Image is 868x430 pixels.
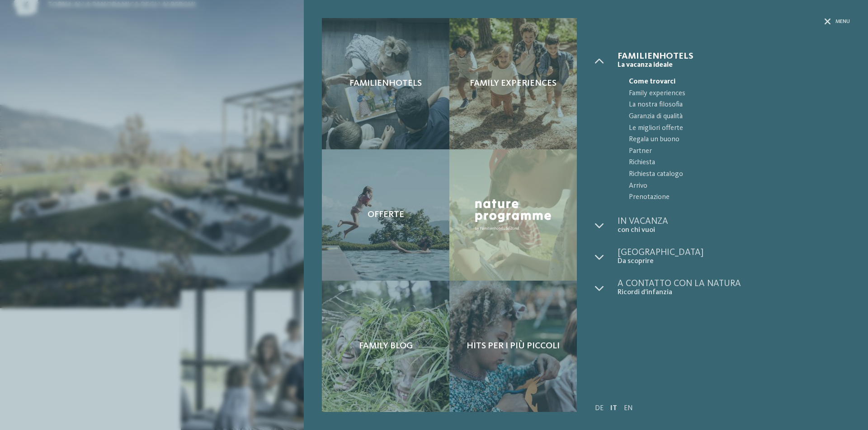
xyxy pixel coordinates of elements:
span: Menu [835,18,850,26]
a: AKI: tutto quello che un bimbo può desiderare Offerte [322,149,449,281]
a: Richiesta catalogo [618,169,850,180]
a: In vacanza con chi vuoi [618,217,850,235]
a: Partner [618,146,850,157]
span: La nostra filosofia [629,99,850,111]
a: AKI: tutto quello che un bimbo può desiderare Familienhotels [322,18,449,149]
span: Hits per i più piccoli [467,341,560,351]
a: DE [595,405,604,412]
span: In vacanza [618,217,850,226]
a: AKI: tutto quello che un bimbo può desiderare Family Blog [322,281,449,412]
span: La vacanza ideale [618,61,850,69]
a: Familienhotels La vacanza ideale [618,52,850,69]
a: Come trovarci [618,76,850,88]
span: con chi vuoi [618,226,850,235]
span: Come trovarci [629,76,850,88]
span: Ricordi d’infanzia [618,288,850,297]
span: Arrivo [629,180,850,192]
span: Le migliori offerte [629,123,850,134]
span: Familienhotels [618,52,850,61]
span: Partner [629,146,850,157]
span: Regala un buono [629,134,850,146]
a: AKI: tutto quello che un bimbo può desiderare Family experiences [449,18,577,149]
span: Family Blog [359,341,413,351]
span: Family experiences [470,78,557,89]
span: Richiesta [629,157,850,169]
a: La nostra filosofia [618,99,850,111]
a: Regala un buono [618,134,850,146]
a: Richiesta [618,157,850,169]
span: Familienhotels [349,78,422,89]
span: Offerte [368,209,404,220]
a: [GEOGRAPHIC_DATA] Da scoprire [618,248,850,266]
a: EN [624,405,633,412]
a: A contatto con la natura Ricordi d’infanzia [618,279,850,297]
span: Garanzia di qualità [629,111,850,123]
span: Richiesta catalogo [629,169,850,180]
a: Family experiences [618,88,850,100]
span: Family experiences [629,88,850,100]
a: IT [610,405,617,412]
span: Prenotazione [629,192,850,203]
a: Prenotazione [618,192,850,203]
a: Arrivo [618,180,850,192]
span: Da scoprire [618,257,850,266]
span: A contatto con la natura [618,279,850,288]
a: Le migliori offerte [618,123,850,134]
a: AKI: tutto quello che un bimbo può desiderare Nature Programme [449,149,577,281]
a: Garanzia di qualità [618,111,850,123]
span: [GEOGRAPHIC_DATA] [618,248,850,257]
img: Nature Programme [472,196,554,233]
a: AKI: tutto quello che un bimbo può desiderare Hits per i più piccoli [449,281,577,412]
